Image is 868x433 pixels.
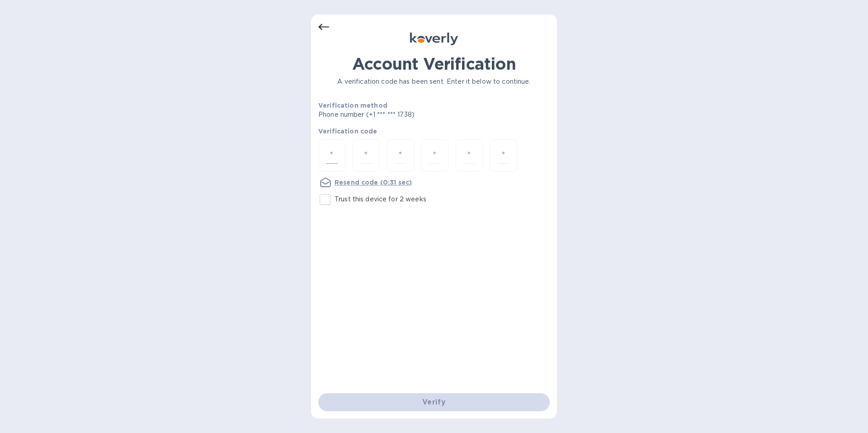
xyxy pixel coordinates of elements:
p: Phone number (+1 *** *** 1738) [318,110,484,119]
p: Verification code [318,127,550,136]
p: Trust this device for 2 weeks [335,195,426,204]
h1: Account Verification [318,54,550,73]
p: A verification code has been sent. Enter it below to continue. [318,77,550,86]
b: Verification method [318,102,387,109]
u: Resend code (0:31 sec) [335,179,412,186]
